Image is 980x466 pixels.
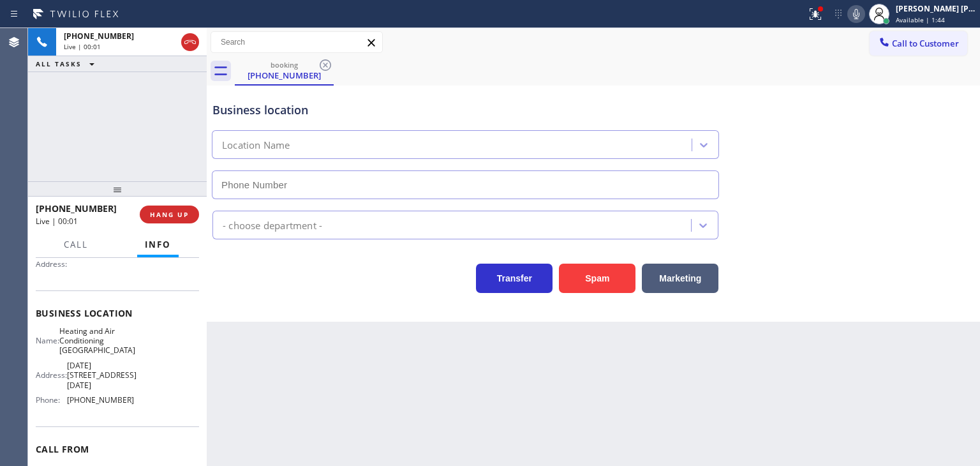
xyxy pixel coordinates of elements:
span: HANG UP [150,210,189,219]
button: Call [56,232,96,257]
input: Phone Number [212,170,719,199]
span: Call From [36,443,199,455]
button: ALL TASKS [28,56,107,71]
button: Info [137,232,179,257]
button: Spam [559,264,635,293]
span: Business location [36,307,199,319]
span: [DATE][STREET_ADDRESS][DATE] [67,361,137,390]
span: Info [145,239,171,250]
span: [PHONE_NUMBER] [64,31,134,41]
span: Address: [36,259,70,269]
div: booking [236,60,332,70]
button: Hang up [181,33,199,51]
button: Marketing [642,264,718,293]
span: [PHONE_NUMBER] [36,202,117,214]
button: Transfer [476,264,553,293]
div: (323) 347-3482 [236,57,332,84]
div: [PHONE_NUMBER] [236,70,332,81]
span: Call [64,239,88,250]
span: Phone: [36,395,67,405]
button: HANG UP [140,206,199,223]
button: Call to Customer [870,31,967,56]
div: - choose department - [223,218,322,232]
span: Name: [36,336,59,345]
span: Address: [36,370,67,380]
span: Live | 00:01 [64,42,101,51]
span: ALL TASKS [36,59,82,68]
span: Call to Customer [892,38,959,49]
span: [PHONE_NUMBER] [67,395,134,405]
button: Mute [847,5,865,23]
div: Location Name [222,138,290,153]
div: Business location [212,101,718,119]
div: [PERSON_NAME] [PERSON_NAME] [896,3,976,14]
span: Available | 1:44 [896,15,945,24]
span: Live | 00:01 [36,216,78,227]
span: Heating and Air Conditioning [GEOGRAPHIC_DATA] [59,326,135,356]
input: Search [211,32,382,52]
